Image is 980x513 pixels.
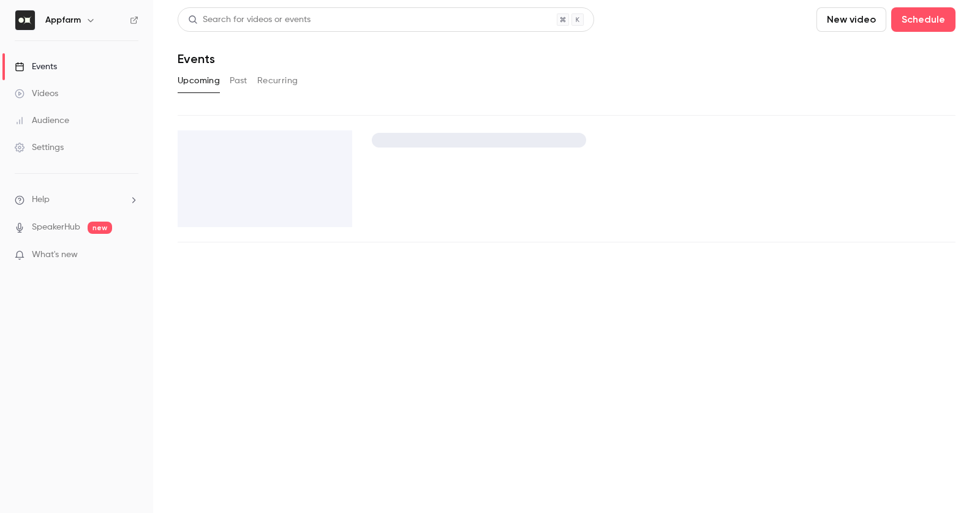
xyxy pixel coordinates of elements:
[32,221,80,234] a: SpeakerHub
[188,13,311,26] div: Search for videos or events
[178,71,220,91] button: Upcoming
[32,249,78,261] span: What's new
[15,114,69,127] div: Audience
[816,7,886,32] button: New video
[178,51,215,66] h1: Events
[15,141,64,154] div: Settings
[15,10,35,30] img: Appfarm
[32,193,50,206] span: Help
[257,71,298,91] button: Recurring
[891,7,956,32] button: Schedule
[230,71,247,91] button: Past
[88,222,112,234] span: new
[15,193,138,206] li: help-dropdown-opener
[15,88,58,100] div: Videos
[45,14,81,26] h6: Appfarm
[15,61,57,73] div: Events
